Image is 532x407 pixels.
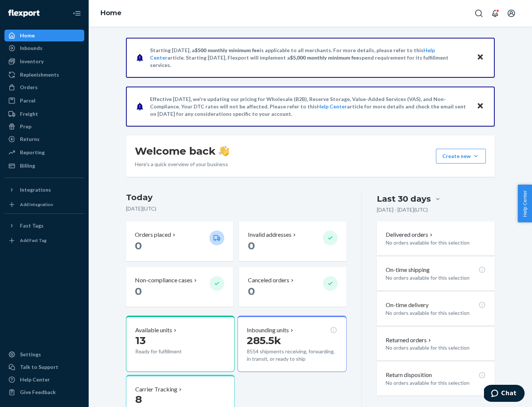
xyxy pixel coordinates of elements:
button: Create new [436,149,486,164]
p: [DATE] ( UTC ) [126,205,347,212]
span: 0 [135,239,142,252]
iframe: Opens a widget where you can chat to one of our agents [484,385,525,403]
p: Starting [DATE], a is applicable to all merchants. For more details, please refer to this article... [150,47,470,69]
a: Help Center [317,103,347,110]
p: Invalid addresses [248,231,291,239]
div: Add Integration [20,201,53,208]
div: Settings [20,351,41,358]
span: 8 [135,393,142,406]
div: Home [20,32,35,39]
p: Effective [DATE], we're updating our pricing for Wholesale (B2B), Reserve Storage, Value-Added Se... [150,95,470,118]
button: Available units13Ready for fulfillment [126,316,235,372]
button: Open account menu [504,6,519,21]
a: Prep [4,121,84,132]
h1: Welcome back [135,144,229,158]
div: Billing [20,162,35,169]
div: Integrations [20,186,51,194]
p: On-time shipping [386,266,430,274]
img: hand-wave emoji [219,146,229,156]
p: No orders available for this selection [386,309,486,317]
button: Invalid addresses 0 [239,222,346,261]
span: $5,000 monthly minimum fee [290,54,359,61]
a: Billing [4,160,84,172]
button: Canceled orders 0 [239,267,346,307]
button: Fast Tags [4,220,84,232]
button: Orders placed 0 [126,222,233,261]
div: Parcel [20,97,35,104]
p: Here’s a quick overview of your business [135,161,229,168]
div: Inventory [20,58,44,65]
a: Home [100,9,122,17]
div: Returns [20,135,40,143]
a: Parcel [4,95,84,107]
p: Canceled orders [248,276,289,285]
button: Help Center [518,185,532,222]
button: Open Search Box [471,6,486,21]
a: Replenishments [4,69,84,81]
div: Talk to Support [20,363,58,371]
p: Orders placed [135,231,171,239]
span: 285.5k [247,334,281,347]
a: Add Fast Tag [4,235,84,246]
a: Orders [4,81,84,93]
h3: Today [126,192,347,203]
p: Return disposition [386,371,432,379]
a: Inventory [4,55,84,67]
span: 0 [248,239,255,252]
a: Settings [4,349,84,360]
p: On-time delivery [386,301,429,309]
span: 13 [135,334,146,347]
p: Inbounding units [247,326,289,334]
button: Talk to Support [4,361,84,373]
button: Inbounding units285.5k8554 shipments receiving, forwarding, in transit, or ready to ship [238,316,346,372]
p: Ready for fulfillment [135,348,204,355]
div: Replenishments [20,71,59,78]
div: Give Feedback [20,388,56,396]
a: Freight [4,108,84,120]
p: Available units [135,326,172,334]
p: No orders available for this selection [386,239,486,246]
a: Add Integration [4,199,84,211]
div: Inbounds [20,44,42,52]
a: Returns [4,133,84,145]
div: Reporting [20,149,45,156]
span: 0 [135,285,142,297]
div: Add Fast Tag [20,237,47,243]
p: Carrier Tracking [135,385,177,394]
ol: breadcrumbs [95,3,127,24]
button: Close [475,52,485,63]
p: [DATE] - [DATE] ( UTC ) [377,206,428,213]
p: No orders available for this selection [386,344,486,351]
a: Help Center [4,374,84,386]
button: Non-compliance cases 0 [126,267,233,307]
div: Prep [20,123,31,130]
button: Delivered orders [386,231,434,239]
p: No orders available for this selection [386,379,486,387]
button: Integrations [4,184,84,196]
p: No orders available for this selection [386,274,486,282]
img: Flexport logo [8,10,40,17]
p: Non-compliance cases [135,276,192,285]
div: Last 30 days [377,193,431,205]
div: Help Center [20,376,50,383]
p: 8554 shipments receiving, forwarding, in transit, or ready to ship [247,348,337,363]
button: Open notifications [488,6,502,21]
a: Home [4,30,84,41]
button: Returned orders [386,336,433,344]
div: Orders [20,84,38,91]
div: Freight [20,110,38,118]
button: Close Navigation [69,6,84,21]
a: Inbounds [4,42,84,54]
div: Fast Tags [20,222,44,229]
a: Reporting [4,147,84,158]
span: 0 [248,285,255,297]
button: Give Feedback [4,386,84,398]
span: $500 monthly minimum fee [195,47,260,53]
button: Close [475,101,485,112]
